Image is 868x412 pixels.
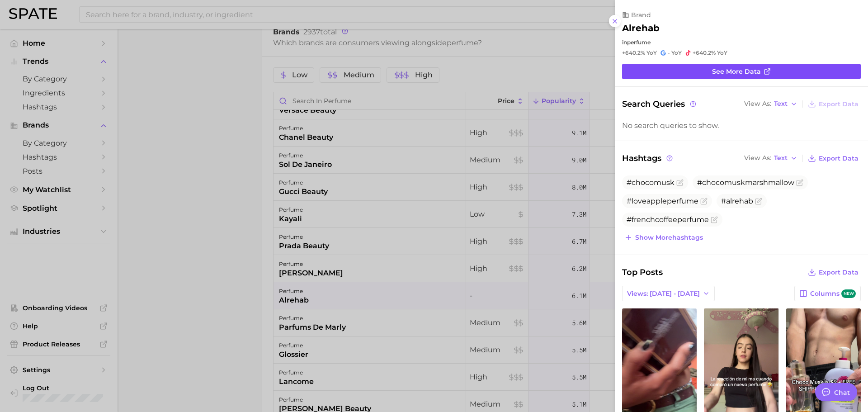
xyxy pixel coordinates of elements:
span: #chocomusk [627,178,675,187]
button: Flag as miscategorized or irrelevant [796,179,803,186]
span: new [841,289,856,298]
h2: alrehab [622,23,660,33]
button: Export Data [806,266,861,279]
button: Flag as miscategorized or irrelevant [711,216,718,223]
span: Hashtags [622,152,674,165]
span: #alrehab [721,197,753,205]
button: Show morehashtags [622,231,705,244]
span: #chocomuskmarshmallow [697,178,794,187]
button: Export Data [806,98,861,110]
a: See more data [622,64,861,79]
span: +640.2% [693,49,716,56]
span: Show more hashtags [635,234,703,242]
button: Flag as miscategorized or irrelevant [755,198,762,205]
span: Export Data [819,155,859,162]
button: Flag as miscategorized or irrelevant [676,179,684,186]
button: Views: [DATE] - [DATE] [622,286,715,301]
span: Export Data [819,100,859,108]
span: Text [774,101,788,106]
button: Flag as miscategorized or irrelevant [700,198,708,205]
span: Search Queries [622,98,698,110]
span: #frenchcoffeeperfume [627,215,709,224]
div: in [622,39,861,46]
button: Columnsnew [794,286,861,301]
span: Text [774,156,788,161]
span: Export Data [819,269,859,276]
span: View As [744,156,771,161]
span: YoY [646,49,657,57]
span: perfume [627,39,651,46]
span: YoY [671,49,682,57]
span: #loveappleperfume [627,197,698,205]
span: +640.2% [622,49,645,56]
button: Export Data [806,152,861,165]
span: View As [744,101,771,106]
span: - [668,49,670,56]
button: View AsText [742,98,800,110]
span: Top Posts [622,266,663,279]
button: View AsText [742,152,800,164]
span: YoY [717,49,727,57]
span: Columns [810,289,856,298]
div: No search queries to show. [622,121,861,130]
span: brand [631,11,651,19]
span: See more data [712,68,761,76]
span: Views: [DATE] - [DATE] [627,290,700,298]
